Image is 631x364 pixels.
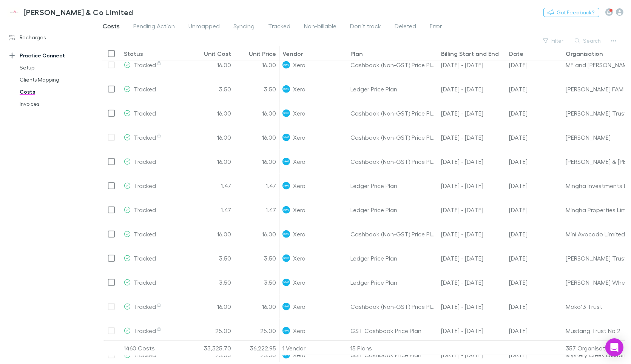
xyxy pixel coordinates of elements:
div: Cashbook (Non-GST) Price Plan [347,101,438,125]
div: Ledger Price Plan [347,77,438,101]
div: 05 Jul - 04 Aug 25 [438,222,506,246]
div: Ledger Price Plan [347,174,438,198]
button: Got Feedback? [543,8,599,17]
a: Recharges [2,31,101,43]
div: 05 Aug 2025 [506,125,563,150]
img: Xero's Logo [282,230,290,238]
span: Xero [293,222,305,246]
span: Xero [293,295,305,318]
div: 05 Jul - 04 Aug 25 [438,319,506,343]
div: 05 Aug 2025 [506,198,563,222]
div: 16.00 [234,53,279,77]
div: 05 Jul - 04 Aug 25 [438,77,506,101]
img: Xero's Logo [282,206,290,214]
img: Xero's Logo [282,158,290,165]
div: 3.50 [189,77,234,101]
div: Cashbook (Non-GST) Price Plan [347,222,438,246]
div: 16.00 [189,150,234,174]
span: Xero [293,246,305,270]
div: Date [509,50,523,57]
span: Xero [293,319,305,342]
span: Tracked [134,303,162,310]
span: Xero [293,198,305,222]
span: Tracked [268,22,290,32]
div: 16.00 [234,222,279,246]
span: Xero [293,101,305,125]
div: Ledger Price Plan [347,270,438,295]
a: Clients Mapping [12,74,101,86]
div: 3.50 [234,270,279,295]
span: Tracked [134,230,156,238]
div: 1 Vendor [279,341,347,356]
div: Plan [350,50,363,57]
div: Status [124,50,143,57]
div: Cashbook (Non-GST) Price Plan [347,150,438,174]
span: Tracked [134,110,156,117]
span: Tracked [134,254,156,262]
img: Xero's Logo [282,61,290,69]
div: Cashbook (Non-GST) Price Plan [347,295,438,319]
span: Xero [293,77,305,101]
div: 16.00 [189,295,234,319]
div: 05 Jul - 04 Aug 25 [438,53,506,77]
a: Invoices [12,98,101,110]
div: Unit Cost [204,50,231,57]
div: Vendor [282,50,303,57]
div: 1.47 [234,174,279,198]
div: 16.00 [234,125,279,150]
div: 05 Jul - 04 Aug 25 [438,150,506,174]
div: Cashbook (Non-GST) Price Plan [347,53,438,77]
div: 16.00 [189,53,234,77]
div: GST Cashbook Price Plan [347,319,438,343]
div: 1.47 [189,174,234,198]
span: Costs [103,22,120,32]
span: Tracked [134,279,156,286]
button: Filter [539,36,568,45]
div: 05 Jul - 04 Aug 25 [438,295,506,319]
div: 3.50 [189,246,234,270]
button: Search [571,36,605,45]
div: 05 Aug 2025 [506,319,563,343]
div: 15 Plans [347,341,438,356]
span: Syncing [233,22,255,32]
div: 05 Aug 2025 [506,77,563,101]
div: 05 Jul - 04 Aug 25 [438,270,506,295]
div: Unit Price [249,50,276,57]
img: Xero's Logo [282,254,290,262]
div: Billing Start and End [441,50,499,57]
div: 16.00 [189,101,234,125]
img: Xero's Logo [282,327,290,335]
span: Non-billable [304,22,336,32]
span: Tracked [134,158,156,165]
span: Tracked [134,134,162,141]
span: Xero [293,150,305,173]
div: 25.00 [189,319,234,343]
span: Tracked [134,206,156,213]
div: 05 Jul - 04 Aug 25 [438,101,506,125]
img: Xero's Logo [282,279,290,286]
img: Xero's Logo [282,134,290,141]
a: [PERSON_NAME] & Co Limited [3,3,138,21]
div: 25.00 [234,319,279,343]
div: Open Intercom Messenger [605,338,623,356]
div: Ledger Price Plan [347,246,438,270]
a: Costs [12,86,101,98]
div: 16.00 [234,295,279,319]
div: 05 Jul - 04 Aug 25 [438,246,506,270]
span: Xero [293,270,305,294]
span: Xero [293,125,305,149]
span: Unmapped [188,22,220,32]
div: 05 Aug 2025 [506,101,563,125]
span: Xero [293,174,305,197]
div: 33,325.70 [189,341,234,356]
span: Tracked [134,182,156,189]
div: 05 Jul - 04 Aug 25 [438,125,506,150]
span: Error [430,22,442,32]
span: Don’t track [350,22,381,32]
span: Tracked [134,85,156,93]
div: 05 Aug 2025 [506,222,563,246]
div: Organisation [566,50,603,57]
h3: [PERSON_NAME] & Co Limited [23,8,133,17]
img: Epplett & Co Limited's Logo [8,8,20,17]
div: 16.00 [189,222,234,246]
